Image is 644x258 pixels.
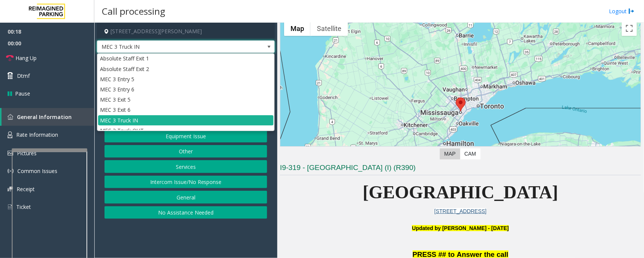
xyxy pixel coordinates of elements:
li: MEC 3 Exit 5 [98,94,274,105]
span: [GEOGRAPHIC_DATA] [363,182,558,202]
img: 'icon' [8,114,13,120]
img: 'icon' [8,151,13,156]
span: General Information [17,113,72,121]
li: Absolute Staff Exit 1 [98,53,274,63]
button: Intercom Issue/No Response [105,176,267,188]
button: Toggle fullscreen view [622,21,637,36]
li: MEC 3 Entry 6 [98,84,274,94]
button: Services [105,160,267,173]
span: Hang Up [15,54,37,62]
img: 'icon' [8,168,14,174]
img: 'icon' [8,131,12,138]
button: No Assistance Needed [105,206,267,219]
a: General Information [2,108,94,126]
span: MEC 3 Truck IN [97,41,239,53]
button: Other [105,145,267,158]
li: MEC 3 Exit 6 [98,105,274,115]
span: Pause [15,90,30,97]
label: Map [440,148,460,159]
img: 'icon' [8,187,13,192]
a: Logout [609,7,635,15]
img: 'icon' [8,204,12,210]
img: logout [629,7,635,15]
button: Equipment Issue [105,130,267,142]
li: MEC 3 Truck IN [98,115,274,125]
a: [STREET_ADDRESS] [434,208,486,214]
li: MEC 3 Truck OUT [98,125,274,136]
div: 1 Robert Speck Parkway, Mississauga, ON [456,97,466,111]
button: General [105,191,267,204]
span: Rate Information [16,131,58,138]
h3: Call processing [98,2,169,20]
button: Show satellite imagery [310,21,348,36]
li: Absolute Staff Exit 2 [98,64,274,74]
h3: I9-319 - [GEOGRAPHIC_DATA] (I) (R390) [280,163,641,175]
button: Show street map [284,21,310,36]
span: Dtmf [17,72,30,80]
label: CAM [460,148,481,159]
h4: [STREET_ADDRESS][PERSON_NAME] [97,23,275,40]
b: Updated by [PERSON_NAME] - [DATE] [412,225,509,231]
li: MEC 3 Entry 5 [98,74,274,84]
